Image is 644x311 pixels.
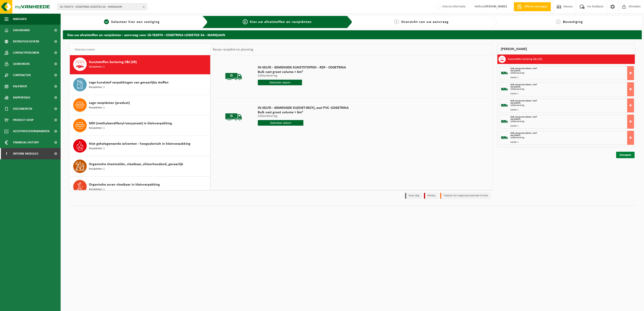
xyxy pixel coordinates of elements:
a: Doorgaan [616,152,635,158]
h2: Kies uw afvalstoffen en recipiënten - aanvraag voor 10-762974 - COGETRINA LOGISTICS SA - MARQUAIN [63,30,642,39]
span: MDI (methyleendifenyl-isocyanaat) in kleinverpakking [89,121,172,126]
a: 1Selecteer hier een vestiging [65,19,199,25]
span: Recipiënten: 1 [89,147,105,151]
span: 10-762974 - COGETRINA LOGISTICS SA - MARQUAIN [60,4,141,10]
strong: Van [DATE] [510,70,520,72]
span: Documenten [13,103,32,114]
span: Bevestiging [563,20,583,24]
span: Contracten [13,70,31,81]
span: Bulk vast groot volume > 6m³ [258,70,346,74]
li: Vaste dag [405,193,422,199]
span: Rapportage [13,92,30,103]
span: Acceptatievoorwaarden [13,126,49,137]
span: Recipiënten: 1 [89,126,105,130]
button: Organische chemicaliën, vloeibaar, chloorhoudend, gevaarlijk Recipiënten: 1 [70,156,210,177]
span: Bulk vast groot volume > 6m³ [510,83,537,86]
span: 4 [556,19,561,24]
strong: Van [DATE] [510,86,520,88]
div: Aantal: 1 [510,77,634,79]
div: Zelfaanlevering [510,88,634,90]
span: 3 [394,19,399,24]
li: Holiday [424,193,438,199]
button: Niet gehalogeneerde solventen - hoogcalorisch in kleinverpakking Recipiënten: 1 [70,136,210,156]
p: Zelfaanlevering [258,74,346,77]
span: Bulk vast groot volume > 6m³ [258,110,349,115]
span: Bulk vast groot volume > 6m³ [510,100,537,102]
span: Bulk vast groot volume > 6m³ [510,116,537,118]
div: Zelfaanlevering [510,104,634,107]
div: [PERSON_NAME] [497,44,635,55]
span: Bulk vast groot volume > 6m³ [510,67,537,70]
span: Lege kunststof verpakkingen van gevaarlijke stoffen [89,80,169,85]
span: Bedrijfsgegevens [13,36,39,47]
span: Organische zuren vloeibaar in kleinverpakking [89,182,160,187]
div: Zelfaanlevering [510,120,634,123]
button: 10-762974 - COGETRINA LOGISTICS SA - MARQUAIN [57,3,147,10]
span: Overzicht van uw aanvraag [401,20,449,24]
span: Dashboard [13,25,30,36]
input: Selecteer datum [258,80,302,85]
span: Interne modules [13,148,38,159]
span: Bulk vast groot volume > 6m³ [510,132,537,134]
span: Product Shop [13,114,33,126]
button: Lege kunststof verpakkingen van gevaarlijke stoffen Recipiënten: 1 [70,74,210,95]
span: Organische chemicaliën, vloeibaar, chloorhoudend, gevaarlijk [89,162,183,167]
button: Kunststoffen Sortering C&I (CR) Recipiënten: 2 [70,54,210,74]
div: Aantal: 1 [510,109,634,111]
li: Tijdelijk niet toegestaan/période limitée [440,193,490,199]
input: Materiaal zoeken [72,46,208,53]
span: Financial History [13,137,39,148]
span: Offerte aanvragen [523,4,549,9]
div: Aantal: 1 [510,125,634,127]
a: Offerte aanvragen [514,2,551,11]
label: Interne informatie [436,3,465,10]
span: 1 [104,19,109,24]
div: Aantal: 1 [510,93,634,95]
span: Kunststoffen Sortering C&I (CR) [89,59,137,65]
span: Recipiënten: 1 [89,187,105,192]
span: 2 [243,19,248,24]
strong: [PERSON_NAME] [485,5,507,8]
span: Recipiënten: 1 [89,167,105,171]
span: Recipiënten: 2 [89,65,105,69]
span: Lege recipiënten (product) [89,100,130,106]
span: Recipiënten: 1 [89,106,105,110]
div: Aantal: 1 [510,141,634,143]
span: IN-SELFD - GEMENGDE KU(NIET-RECY), excl PVC -COGETRINA [258,106,349,110]
button: MDI (methyleendifenyl-isocyanaat) in kleinverpakking Recipiënten: 1 [70,115,210,136]
span: Recipiënten: 1 [89,85,105,90]
strong: Van [DATE] [510,102,520,104]
div: Zelfaanlevering [510,137,634,139]
span: Contactpersonen [13,47,39,58]
p: Zelfaanlevering [258,115,349,118]
span: Gebruikers [13,58,30,70]
h3: Kunststoffen Sortering C&I (CR) [508,56,542,63]
span: Navigatie [13,13,27,25]
span: Selecteer hier een vestiging [111,20,160,24]
span: IN-SELFD - GEMENGDE KUNSTSTOFFEN - RDF - COGETRINA [258,65,346,70]
span: Niet gehalogeneerde solventen - hoogcalorisch in kleinverpakking [89,141,190,147]
div: Zelfaanlevering [510,72,634,74]
input: Selecteer datum [258,120,303,126]
button: Organische zuren vloeibaar in kleinverpakking Recipiënten: 1 [70,177,210,197]
strong: Van [DATE] [510,118,520,120]
strong: Van [DATE] [510,134,520,137]
span: I [4,148,9,159]
span: Kies uw afvalstoffen en recipiënten [250,20,312,24]
span: Kalender [13,81,27,92]
div: Keuze recipiënt en planning [211,44,256,55]
button: Lege recipiënten (product) Recipiënten: 1 [70,95,210,115]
